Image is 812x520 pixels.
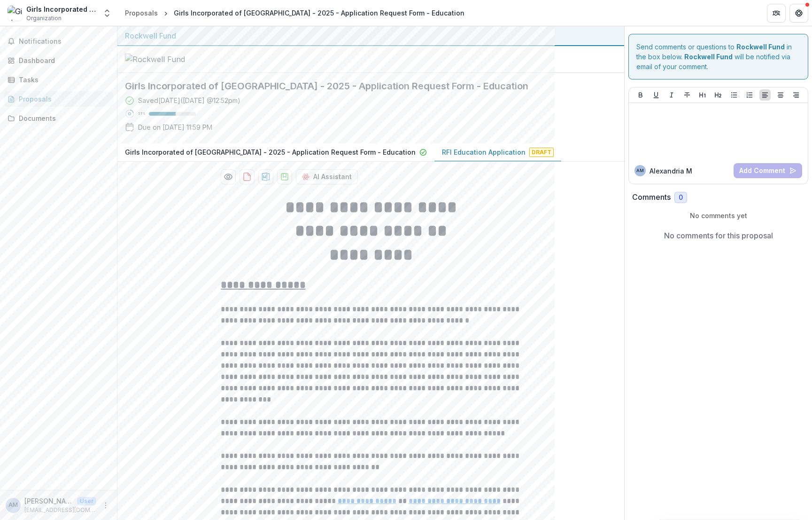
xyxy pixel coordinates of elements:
[4,34,113,49] button: Notifications
[759,89,771,101] button: Align Left
[19,113,106,123] div: Documents
[125,8,158,18] div: Proposals
[26,4,97,14] div: Girls Incorporated of [GEOGRAPHIC_DATA]
[19,94,106,104] div: Proposals
[19,55,106,65] div: Dashboard
[744,89,755,101] button: Ordered List
[632,211,804,221] p: No comments yet
[684,53,733,61] strong: Rockwell Fund
[258,169,273,184] button: download-proposal
[125,54,219,65] img: Rockwell Fund
[529,148,554,157] span: Draft
[125,30,617,41] div: Rockwell Fund
[628,34,808,79] div: Send comments or questions to in the box below. will be notified via email of your comment.
[4,53,113,68] a: Dashboard
[664,230,773,241] p: No comments for this proposal
[77,497,96,505] p: User
[442,147,526,157] p: RFI Education Application
[4,91,113,107] a: Proposals
[635,89,646,101] button: Bold
[277,169,292,184] button: download-proposal
[101,4,114,23] button: Open entity switcher
[19,75,106,85] div: Tasks
[650,166,692,176] p: Alexandria M
[125,147,416,157] p: Girls Incorporated of [GEOGRAPHIC_DATA] - 2025 - Application Request Form - Education
[632,193,671,202] h2: Comments
[8,502,18,508] div: Alexandria Maxey
[681,89,693,101] button: Strike
[240,169,255,184] button: download-proposal
[636,168,644,173] div: Alexandria Maxey
[767,4,786,23] button: Partners
[790,89,802,101] button: Align Right
[789,4,808,23] button: Get Help
[712,89,724,101] button: Heading 2
[8,6,23,21] img: Girls Incorporated of Greater Houston
[775,89,786,101] button: Align Center
[4,110,113,126] a: Documents
[24,496,73,506] p: [PERSON_NAME]
[4,72,113,87] a: Tasks
[679,194,683,202] span: 0
[296,169,358,184] button: AI Assistant
[138,95,240,105] div: Saved [DATE] ( [DATE] @ 12:52pm )
[728,89,740,101] button: Bullet List
[650,89,662,101] button: Underline
[100,500,111,511] button: More
[221,169,236,184] button: Preview 00743912-40b0-4b64-8b33-708c6d723e35-1.pdf
[121,6,162,20] a: Proposals
[174,8,464,18] div: Girls Incorporated of [GEOGRAPHIC_DATA] - 2025 - Application Request Form - Education
[697,89,708,101] button: Heading 1
[125,80,602,92] h2: Girls Incorporated of [GEOGRAPHIC_DATA] - 2025 - Application Request Form - Education
[26,14,62,23] span: Organization
[666,89,677,101] button: Italicize
[24,506,96,514] p: [EMAIL_ADDRESS][DOMAIN_NAME]
[138,122,212,132] p: Due on [DATE] 11:59 PM
[138,110,145,117] p: 57 %
[121,6,468,20] nav: breadcrumb
[19,38,109,46] span: Notifications
[736,43,785,51] strong: Rockwell Fund
[734,163,802,178] button: Add Comment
